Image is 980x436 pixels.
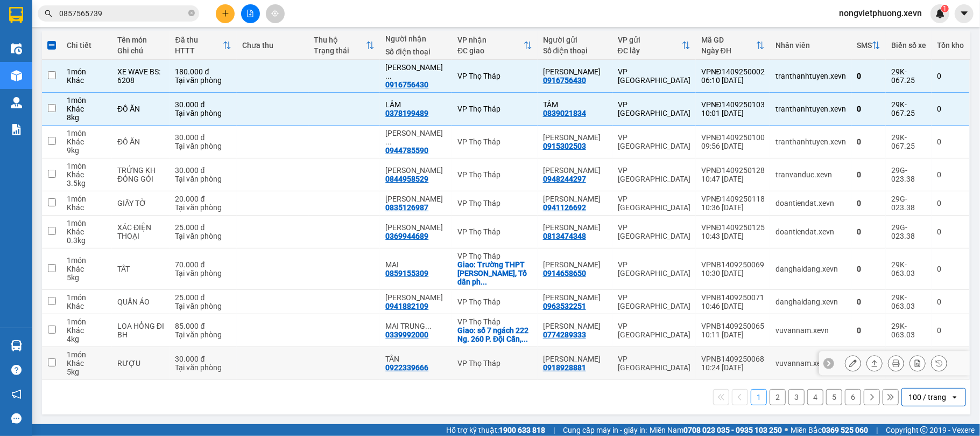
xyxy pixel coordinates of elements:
div: Tại văn phòng [175,76,232,85]
th: Toggle SortBy [452,31,538,60]
div: TÂM [543,100,607,109]
div: Sửa đơn hàng [845,355,861,371]
div: 30.000 đ [175,133,232,142]
div: Nhân viên [775,41,846,50]
img: solution-icon [11,124,22,135]
button: 5 [826,389,842,405]
div: 0 [857,170,880,179]
div: Số điện thoại [385,47,447,56]
div: 3.5 kg [67,179,107,188]
div: TRẦN CÔNG DUY [385,63,447,80]
div: 0 [857,227,880,236]
div: Số điện thoại [543,46,607,55]
div: 0 [857,199,880,207]
div: 0339992000 [385,330,428,339]
div: 1 món [67,96,107,105]
div: 0 [937,227,964,236]
div: LÊ TRÍ HỮU [543,293,607,302]
img: warehouse-icon [11,340,22,351]
img: icon-new-feature [935,9,945,18]
div: 0 [937,72,964,80]
span: | [553,424,555,436]
div: 06:10 [DATE] [701,76,765,85]
div: 0859155309 [385,269,428,278]
span: ... [385,137,392,146]
span: Hỗ trợ kỹ thuật: [446,424,545,436]
div: TẤT [117,265,165,273]
div: 0 [937,137,964,146]
th: Toggle SortBy [308,31,380,60]
div: 0839021834 [543,109,586,117]
div: 70.000 đ [175,260,232,269]
div: Khác [67,105,107,113]
div: 29K-067.25 [891,67,926,85]
div: 10:11 [DATE] [701,330,765,339]
div: VP [GEOGRAPHIC_DATA] [618,322,690,339]
div: ĐC giao [457,46,524,55]
div: 1 món [67,129,107,137]
span: | [876,424,878,436]
div: Giao: Trường THPT Trí Đức, Tổ dân phố số 5, Phú Mỹ, P, Nam Từ Liêm, Hà Nội, Việt Nam [457,260,532,286]
div: 1 món [67,350,107,359]
span: file-add [246,10,254,17]
div: 1 món [67,256,107,265]
span: ... [521,335,528,343]
div: Tại văn phòng [175,269,232,278]
div: Tại văn phòng [175,109,232,117]
div: VP [GEOGRAPHIC_DATA] [618,260,690,278]
strong: 0369 525 060 [822,426,868,434]
div: ĐẶNG DUY HIỂN [543,355,607,363]
div: VP nhận [457,36,524,44]
div: Khác [67,359,107,368]
div: VPNB1409250065 [701,322,765,330]
span: aim [271,10,279,17]
span: caret-down [960,9,969,18]
img: warehouse-icon [11,97,22,108]
div: 1 món [67,317,107,326]
div: NGUYỄN THỊ KIM THOA [543,195,607,203]
div: 5 kg [67,368,107,376]
span: question-circle [11,365,22,375]
input: Tìm tên, số ĐT hoặc mã đơn [59,8,186,19]
div: Tại văn phòng [175,363,232,372]
div: 29G-023.38 [891,223,926,240]
div: 0 [857,265,880,273]
div: Đã thu [175,36,223,44]
div: 0 [857,105,880,113]
li: Số 10 ngõ 15 Ngọc Hồi, Q.[PERSON_NAME], [GEOGRAPHIC_DATA] [101,26,450,40]
div: VP Thọ Tháp [457,72,532,80]
div: vuvannam.xevn [775,359,846,368]
div: 25.000 đ [175,223,232,232]
div: PHẠM THỊ THUÝ [543,322,607,330]
span: ⚪️ [785,428,788,432]
div: Khác [67,227,107,236]
span: 1 [943,5,947,12]
div: 0916756430 [543,76,586,85]
div: VP [GEOGRAPHIC_DATA] [618,293,690,310]
div: Khác [67,326,107,335]
div: PHẠM VĂN DŨNG [543,166,607,175]
svg: open [950,393,959,402]
div: Khác [67,137,107,146]
div: Ngày ĐH [701,46,756,55]
span: nongvietphuong.xevn [830,6,930,20]
div: 0963532251 [543,302,586,310]
div: 25.000 đ [175,293,232,302]
div: doantiendat.xevn [775,199,846,207]
span: Cung cấp máy in - giấy in: [563,424,647,436]
div: 0 [937,199,964,207]
div: VPNB1409250071 [701,293,765,302]
div: 10:46 [DATE] [701,302,765,310]
div: BÙI HÀ PHÚ [385,195,447,203]
div: SMS [857,41,872,50]
div: Trạng thái [314,46,366,55]
div: Giao: số 7 ngách 222 Ng. 260 P. Đội Cấn, Liễu Giai, Ba Đình, Hà Nội, Việt Nam [457,326,532,343]
div: VPNĐ1409250100 [701,133,765,142]
div: 0922339666 [385,363,428,372]
div: Tại văn phòng [175,203,232,212]
div: VP Thọ Tháp [457,297,532,306]
div: VPNĐ1409250103 [701,100,765,109]
div: ĐỒ ĂN [117,137,165,146]
div: 29K-067.25 [891,100,926,117]
div: tranthanhtuyen.xevn [775,72,846,80]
